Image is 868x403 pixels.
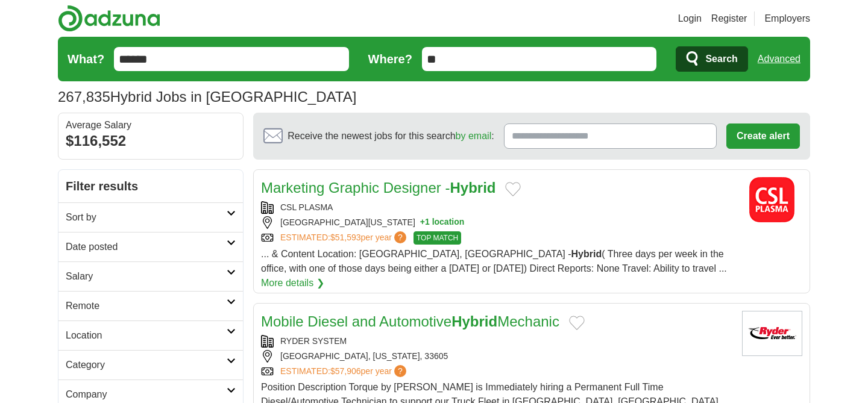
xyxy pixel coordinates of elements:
h2: Company [66,387,227,402]
span: ? [394,365,406,377]
a: ESTIMATED:$51,593per year? [280,231,409,245]
a: Advanced [758,47,800,71]
img: Adzuna logo [58,5,160,32]
span: $57,906 [330,366,361,376]
strong: Hybrid [571,249,602,259]
a: Category [58,350,243,380]
button: Add to favorite jobs [505,182,521,196]
strong: Hybrid [451,313,497,330]
h2: Filter results [58,170,243,202]
strong: Hybrid [450,180,495,196]
button: +1 location [420,216,465,229]
span: Receive the newest jobs for this search : [288,129,494,143]
h2: Location [66,328,227,343]
h2: Sort by [66,210,227,225]
h2: Salary [66,269,227,284]
h2: Category [66,358,227,372]
span: Search [705,47,737,71]
a: Mobile Diesel and AutomotiveHybridMechanic [261,313,559,330]
button: Add to favorite jobs [569,316,585,330]
a: Register [711,11,747,26]
a: Employers [764,11,810,26]
a: Salary [58,261,243,291]
button: Create alert [726,123,800,149]
h2: Remote [66,299,227,313]
img: Ryder System logo [742,311,802,356]
div: Average Salary [66,120,236,130]
a: Sort by [58,202,243,232]
img: CSL Plasma logo [742,177,802,222]
a: Marketing Graphic Designer -Hybrid [261,180,495,196]
a: Date posted [58,232,243,261]
a: Remote [58,291,243,320]
label: Where? [368,50,412,68]
h1: Hybrid Jobs in [GEOGRAPHIC_DATA] [58,89,356,105]
span: ... & Content Location: [GEOGRAPHIC_DATA], [GEOGRAPHIC_DATA] - ( Three days per week in the offic... [261,249,727,273]
span: TOP MATCH [414,231,461,245]
a: by email [456,131,492,141]
button: Search [676,46,747,72]
label: What? [68,50,104,68]
a: CSL PLASMA [280,202,333,212]
a: Location [58,320,243,350]
a: ESTIMATED:$57,906per year? [280,365,409,378]
span: 267,835 [58,86,110,108]
span: ? [394,231,406,243]
h2: Date posted [66,240,227,254]
span: + [420,216,425,229]
a: Login [678,11,702,26]
div: [GEOGRAPHIC_DATA], [US_STATE], 33605 [261,350,732,363]
a: More details ❯ [261,276,324,290]
div: $116,552 [66,130,236,152]
a: RYDER SYSTEM [280,336,347,346]
span: $51,593 [330,233,361,242]
div: [GEOGRAPHIC_DATA][US_STATE] [261,216,732,229]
